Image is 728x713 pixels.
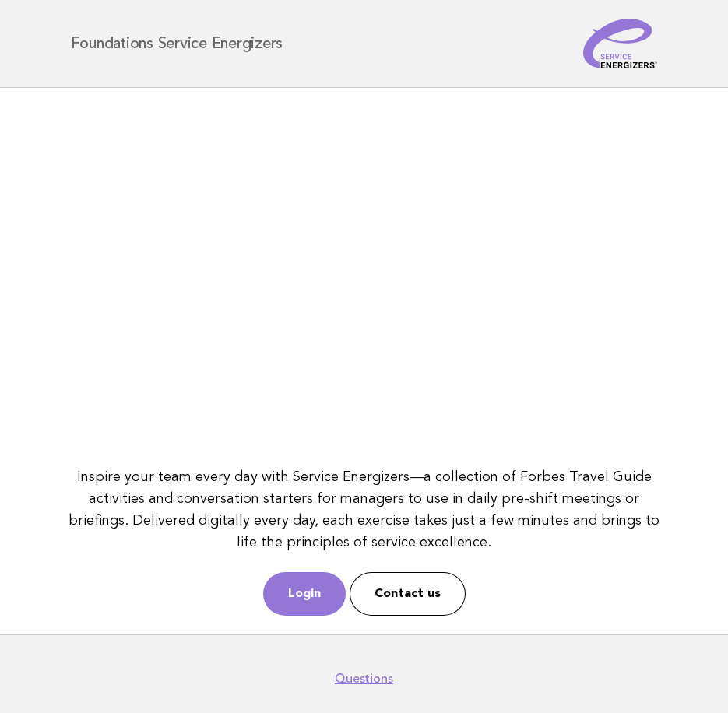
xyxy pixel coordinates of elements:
[350,572,466,616] a: Contact us
[71,36,283,51] h1: Foundations Service Energizers
[263,572,346,616] a: Login
[68,466,661,553] p: Inspire your team every day with Service Energizers—a collection of Forbes Travel Guide activitie...
[68,107,661,441] iframe: YouTube video player
[335,671,393,687] a: Questions
[583,19,658,68] img: Service Energizers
